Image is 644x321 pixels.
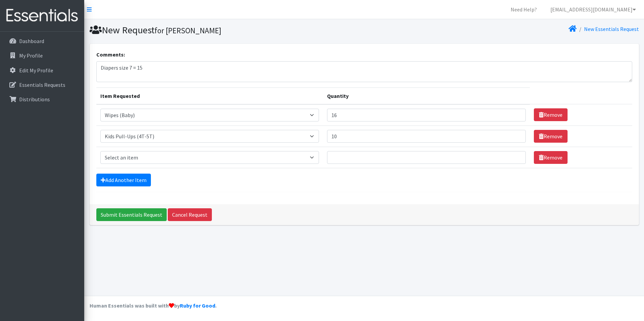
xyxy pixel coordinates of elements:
[168,208,212,221] a: Cancel Request
[534,108,568,121] a: Remove
[323,87,530,104] th: Quantity
[19,81,65,88] p: Essentials Requests
[96,50,125,59] label: Comments:
[3,64,82,77] a: Edit My Profile
[96,87,323,104] th: Item Requested
[3,93,82,106] a: Distributions
[155,26,221,35] small: for [PERSON_NAME]
[534,130,568,143] a: Remove
[3,4,82,27] img: HumanEssentials
[505,3,542,16] a: Need Help?
[90,302,217,309] strong: Human Essentials was built with by .
[545,3,641,16] a: [EMAIL_ADDRESS][DOMAIN_NAME]
[3,78,82,92] a: Essentials Requests
[96,208,167,221] input: Submit Essentials Request
[96,174,151,186] a: Add Another Item
[3,49,82,62] a: My Profile
[180,302,215,309] a: Ruby for Good
[534,151,568,164] a: Remove
[19,96,50,103] p: Distributions
[3,34,82,48] a: Dashboard
[19,52,43,59] p: My Profile
[19,38,44,44] p: Dashboard
[584,26,639,32] a: New Essentials Request
[19,67,53,74] p: Edit My Profile
[90,24,362,36] h1: New Request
